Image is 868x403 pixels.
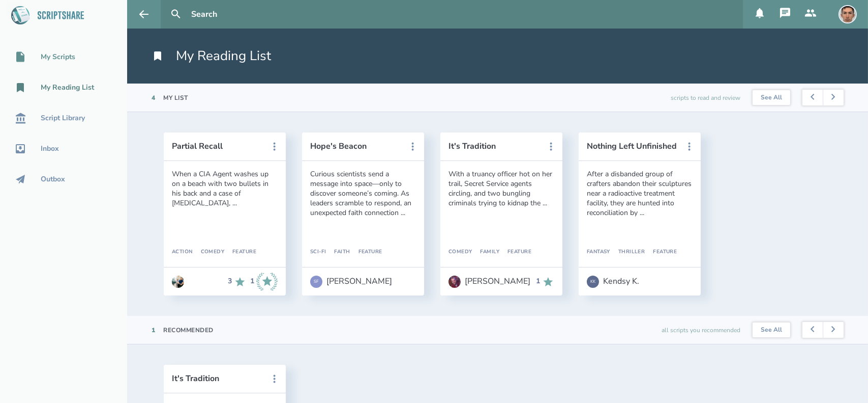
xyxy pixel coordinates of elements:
button: See All [753,323,790,338]
div: Kendsy K. [603,277,639,286]
div: With a truancy officer hot on her trail, Secret Service agents circling, and two bungling crimina... [448,169,554,208]
div: Sci-Fi [310,249,326,255]
h1: My Reading List [152,47,271,65]
button: Partial Recall [172,142,263,151]
button: Nothing Left Unfinished [587,142,678,151]
div: Faith [326,249,350,255]
div: When a CIA Agent washes up on a beach with two bullets in his back and a case of [MEDICAL_DATA], ... [172,169,278,208]
div: Inbox [41,145,59,153]
img: user_1718118867-crop.jpg [448,276,461,288]
div: SF [310,276,322,288]
div: Feature [350,249,382,255]
div: Thriller [610,249,645,255]
div: My List [164,94,189,102]
div: all scripts you recommended [662,316,740,344]
div: Curious scientists send a message into space—only to discover someone’s coming. As leaders scramb... [310,169,416,218]
div: Feature [645,249,677,255]
div: 1 [536,277,540,285]
div: 3 Recommends [228,273,246,291]
div: Feature [499,249,531,255]
div: [PERSON_NAME] [326,277,392,286]
div: Fantasy [587,249,610,255]
button: It's Tradition [172,374,263,383]
img: user_1673573717-crop.jpg [172,276,184,288]
div: 1 Industry Recommends [250,273,278,291]
a: SF[PERSON_NAME] [310,271,392,293]
div: Script Library [41,114,85,122]
button: Hope's Beacon [310,142,402,151]
div: KK [587,276,599,288]
div: Action [172,249,193,255]
div: Outbox [41,175,65,183]
div: scripts to read and review [671,84,740,112]
div: My Reading List [41,84,94,92]
div: Comedy [193,249,225,255]
div: Family [472,249,500,255]
div: Feature [224,249,256,255]
div: Recommended [164,326,214,334]
div: 1 [250,277,254,285]
a: Go to Anthony Miguel Cantu's profile [172,271,184,293]
div: My Scripts [41,53,75,61]
div: 3 [228,277,232,285]
button: See All [753,90,790,105]
div: 1 [152,326,156,334]
div: 4 [152,94,156,102]
img: user_1756948650-crop.jpg [839,5,857,23]
div: 1 Recommends [536,276,554,288]
button: It's Tradition [448,142,540,151]
a: [PERSON_NAME] [448,271,530,293]
div: After a disbanded group of crafters abandon their sculptures near a radioactive treatment facilit... [587,169,693,218]
div: Comedy [448,249,472,255]
a: KKKendsy K. [587,271,639,293]
div: [PERSON_NAME] [465,277,530,286]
